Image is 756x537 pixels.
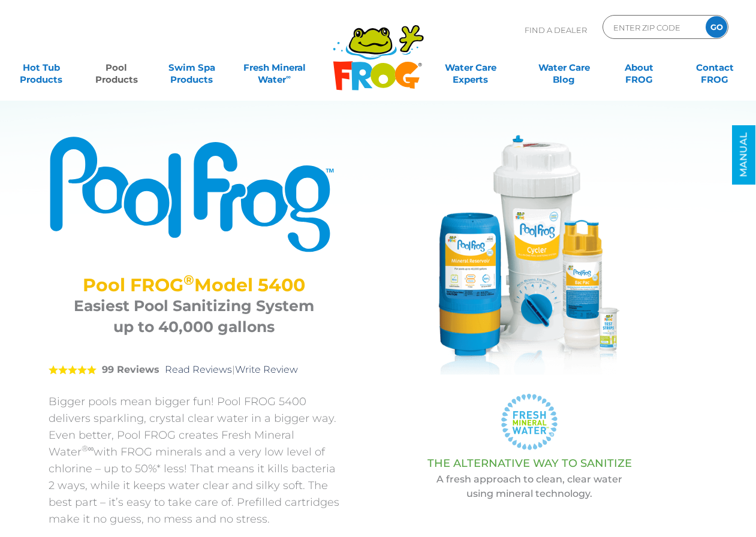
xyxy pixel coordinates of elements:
[525,15,587,45] p: Find A Dealer
[12,56,71,80] a: Hot TubProducts
[369,472,690,501] p: A fresh approach to clean, clear water using mineral technology.
[238,56,311,80] a: Fresh MineralWater∞
[369,457,690,469] h3: THE ALTERNATIVE WAY TO SANITIZE
[183,271,194,288] sup: ®
[165,364,232,375] a: Read Reviews
[102,364,159,375] strong: 99 Reviews
[706,16,727,38] input: GO
[235,364,298,375] a: Write Review
[88,56,146,80] a: PoolProducts
[64,295,324,337] h3: Easiest Pool Sanitizing System up to 40,000 gallons
[49,135,339,254] img: Product Logo
[162,56,221,80] a: Swim SpaProducts
[535,56,594,80] a: Water CareBlog
[732,125,755,185] a: MANUAL
[82,444,94,453] sup: ®∞
[286,73,291,81] sup: ∞
[610,56,669,80] a: AboutFROG
[685,56,744,80] a: ContactFROG
[64,274,324,295] h2: Pool FROG Model 5400
[612,19,693,36] input: Zip Code Form
[423,56,518,80] a: Water CareExperts
[49,393,339,527] p: Bigger pools mean bigger fun! Pool FROG 5400 delivers sparkling, crystal clear water in a bigger ...
[49,346,339,393] div: |
[49,365,97,375] span: 5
